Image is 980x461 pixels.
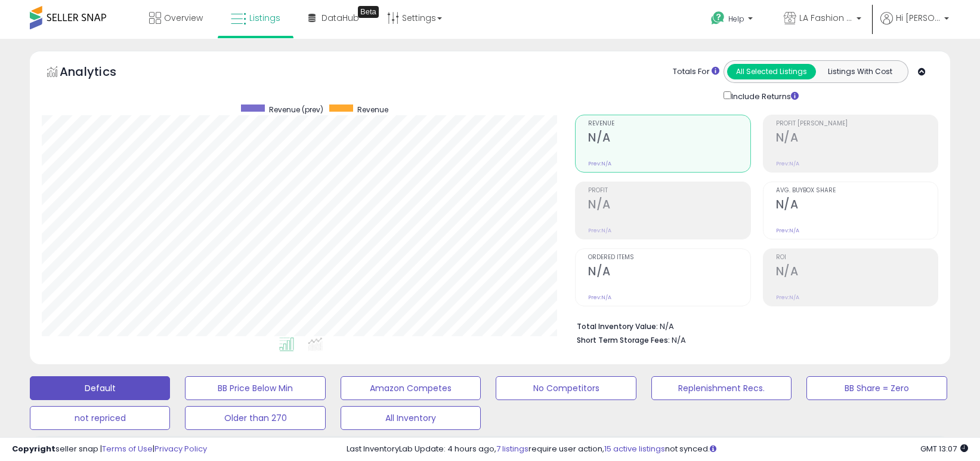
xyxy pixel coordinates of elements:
[577,321,658,331] b: Total Inventory Value:
[776,160,799,167] small: Prev: N/A
[102,443,153,454] a: Terms of Use
[164,12,203,24] span: Overview
[776,188,938,194] span: Avg. Buybox Share
[728,14,744,24] span: Help
[154,443,207,454] a: Privacy Policy
[496,443,528,454] a: 7 listings
[776,121,938,127] span: Profit [PERSON_NAME]
[588,198,750,214] h2: N/A
[710,445,716,453] i: Click here to read more about un-synced listings.
[710,11,725,26] i: Get Help
[347,444,968,455] div: Last InventoryLab Update: 4 hours ago, require user action, not synced.
[358,6,379,18] div: Tooltip anchor
[30,406,170,430] button: not repriced
[588,227,611,234] small: Prev: N/A
[588,265,750,281] h2: N/A
[577,318,929,333] li: N/A
[776,227,799,234] small: Prev: N/A
[357,105,388,115] span: Revenue
[673,66,719,78] div: Totals For
[651,376,792,400] button: Replenishment Recs.
[249,12,280,24] span: Listings
[776,254,938,261] span: ROI
[880,12,949,39] a: Hi [PERSON_NAME]
[588,294,611,301] small: Prev: N/A
[806,376,947,400] button: BB Share = Zero
[727,64,816,79] button: All Selected Listings
[776,265,938,281] h2: N/A
[12,444,207,455] div: seller snap | |
[588,188,750,194] span: Profit
[269,105,323,115] span: Revenue (prev)
[896,12,941,24] span: Hi [PERSON_NAME]
[776,131,938,147] h2: N/A
[60,63,140,83] h5: Analytics
[715,89,813,103] div: Include Returns
[815,64,904,79] button: Listings With Cost
[341,406,481,430] button: All Inventory
[672,334,686,346] span: N/A
[701,2,765,39] a: Help
[496,376,636,400] button: No Competitors
[776,198,938,214] h2: N/A
[776,294,799,301] small: Prev: N/A
[341,376,481,400] button: Amazon Competes
[321,12,359,24] span: DataHub
[30,376,170,400] button: Default
[588,160,611,167] small: Prev: N/A
[588,131,750,147] h2: N/A
[920,443,968,454] span: 2025-09-16 13:07 GMT
[12,443,55,454] strong: Copyright
[799,12,853,24] span: LA Fashion Deals
[604,443,665,454] a: 15 active listings
[577,335,670,345] b: Short Term Storage Fees:
[185,406,325,430] button: Older than 270
[588,254,750,261] span: Ordered Items
[588,121,750,127] span: Revenue
[185,376,325,400] button: BB Price Below Min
